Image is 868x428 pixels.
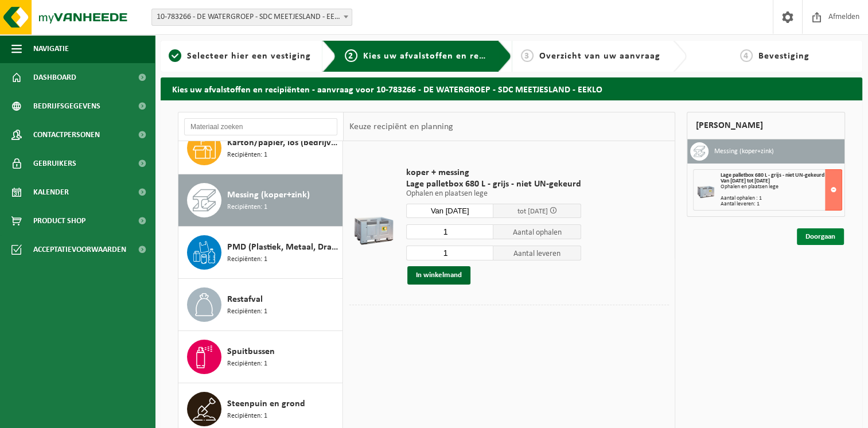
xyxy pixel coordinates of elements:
span: koper + messing [406,167,581,178]
span: Lage palletbox 680 L - grijs - niet UN-gekeurd [406,178,581,190]
span: Recipiënten: 1 [227,359,267,369]
span: Gebruikers [33,149,76,178]
span: Dashboard [33,63,76,92]
span: 4 [740,49,753,62]
span: Restafval [227,293,263,306]
input: Materiaal zoeken [184,118,337,135]
div: Keuze recipiënt en planning [344,112,458,141]
span: Contactpersonen [33,120,100,149]
span: 1 [169,49,181,62]
button: Karton/papier, los (bedrijven) Recipiënten: 1 [178,122,343,174]
span: Aantal ophalen [493,224,581,239]
h2: Kies uw afvalstoffen en recipiënten - aanvraag voor 10-783266 - DE WATERGROEP - SDC MEETJESLAND -... [161,77,862,100]
span: Steenpuin en grond [227,397,305,411]
button: Spuitbussen Recipiënten: 1 [178,331,343,383]
span: Karton/papier, los (bedrijven) [227,136,340,150]
span: Recipiënten: 1 [227,306,267,317]
span: Navigatie [33,34,69,63]
span: Product Shop [33,207,85,235]
span: Lage palletbox 680 L - grijs - niet UN-gekeurd [721,172,824,178]
button: Restafval Recipiënten: 1 [178,279,343,331]
div: [PERSON_NAME] [687,112,845,139]
button: PMD (Plastiek, Metaal, Drankkartons) (bedrijven) Recipiënten: 1 [178,227,343,279]
span: 3 [521,49,534,62]
span: Acceptatievoorwaarden [33,235,126,264]
span: 10-783266 - DE WATERGROEP - SDC MEETJESLAND - EEKLO [152,9,352,25]
input: Selecteer datum [406,204,494,218]
span: Recipiënten: 1 [227,411,267,422]
span: Bedrijfsgegevens [33,92,100,120]
span: Bevestiging [758,52,809,61]
div: Aantal leveren: 1 [721,201,842,207]
div: Aantal ophalen : 1 [721,196,842,201]
span: 2 [345,49,357,62]
span: tot [DATE] [517,208,548,215]
span: Aantal leveren [493,246,581,260]
span: Selecteer hier een vestiging [187,52,311,61]
span: Recipiënten: 1 [227,150,267,161]
button: Messing (koper+zink) Recipiënten: 1 [178,174,343,227]
h3: Messing (koper+zink) [714,142,774,161]
span: Spuitbussen [227,345,275,359]
p: Ophalen en plaatsen lege [406,190,581,198]
div: Ophalen en plaatsen lege [721,184,842,190]
span: 10-783266 - DE WATERGROEP - SDC MEETJESLAND - EEKLO [151,9,352,26]
button: In winkelmand [407,266,470,285]
strong: Van [DATE] tot [DATE] [721,178,770,184]
span: Messing (koper+zink) [227,188,310,202]
span: Overzicht van uw aanvraag [539,52,660,61]
a: 1Selecteer hier een vestiging [166,49,313,63]
span: Recipiënten: 1 [227,254,267,265]
span: Kalender [33,178,69,207]
span: PMD (Plastiek, Metaal, Drankkartons) (bedrijven) [227,240,340,254]
a: Doorgaan [797,228,844,245]
span: Recipiënten: 1 [227,202,267,213]
span: Kies uw afvalstoffen en recipiënten [363,52,521,61]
